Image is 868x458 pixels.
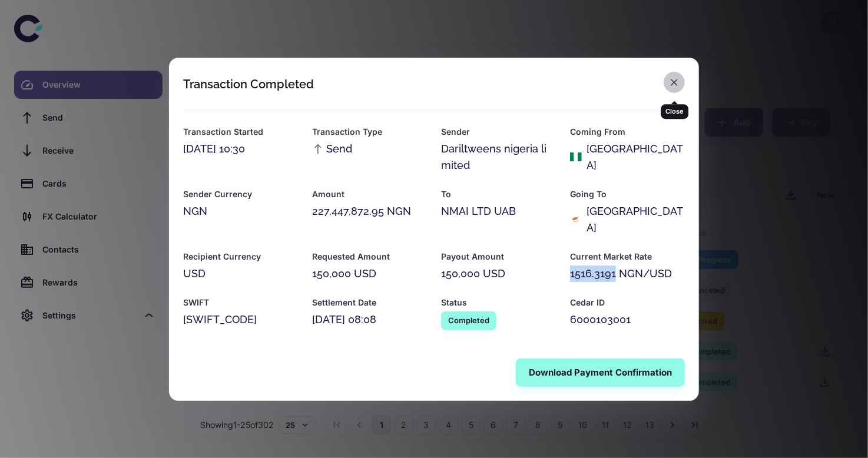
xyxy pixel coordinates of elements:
div: Close [661,104,688,119]
h6: Amount [312,188,427,201]
button: Download Payment Confirmation [516,359,685,387]
h6: Going To [570,188,685,201]
h6: To [441,188,556,201]
div: USD [183,265,298,282]
div: 150,000 USD [441,265,556,282]
div: Dariltweens nigeria limited [441,141,556,174]
div: 1516.3191 NGN/USD [570,265,685,282]
div: [DATE] 08:08 [312,311,427,328]
div: [SWIFT_CODE] [183,311,298,328]
h6: Coming From [570,125,685,138]
h6: SWIFT [183,296,298,309]
h6: Status [441,296,556,309]
h6: Settlement Date [312,296,427,309]
h6: Payout Amount [441,250,556,263]
div: NGN [183,203,298,220]
h6: Sender [441,125,556,138]
span: Send [312,141,352,157]
h6: Sender Currency [183,188,298,201]
div: NMAI LTD UAB [441,203,556,220]
div: Transaction Completed [183,77,314,91]
h6: Recipient Currency [183,250,298,263]
h6: Current Market Rate [570,250,685,263]
h6: Cedar ID [570,296,685,309]
div: [DATE] 10:30 [183,141,298,157]
h6: Transaction Type [312,125,427,138]
div: 150,000 USD [312,265,427,282]
h6: Requested Amount [312,250,427,263]
h6: Transaction Started [183,125,298,138]
div: [GEOGRAPHIC_DATA] [587,141,685,174]
div: 6000103001 [570,311,685,328]
div: [GEOGRAPHIC_DATA] [587,203,685,236]
div: 227,447,872.95 NGN [312,203,427,220]
span: Completed [441,314,496,326]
